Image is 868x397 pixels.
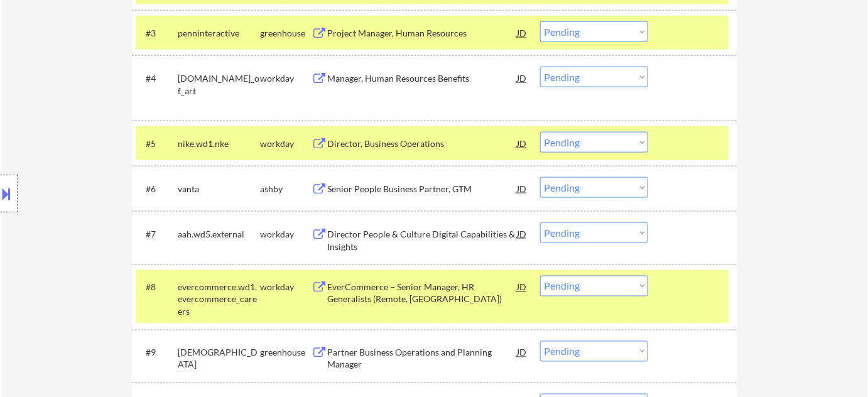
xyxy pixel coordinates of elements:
div: Project Manager, Human Resources [327,27,517,40]
div: EverCommerce – Senior Manager, HR Generalists (Remote, [GEOGRAPHIC_DATA]) [327,281,517,306]
div: greenhouse [260,347,312,359]
div: workday [260,281,312,294]
div: JD [516,21,528,44]
div: JD [516,341,528,364]
div: penninteractive [178,27,260,40]
div: ashby [260,183,312,195]
div: Partner Business Operations and Planning Manager [327,347,517,371]
div: workday [260,228,312,241]
div: JD [516,177,528,200]
div: [DEMOGRAPHIC_DATA] [178,347,260,371]
div: #4 [146,72,168,85]
div: JD [516,222,528,245]
div: Director, Business Operations [327,138,517,150]
div: #3 [146,27,168,40]
div: Senior People Business Partner, GTM [327,183,517,195]
div: greenhouse [260,27,312,40]
div: #9 [146,347,168,359]
div: Director People & Culture Digital Capabilities & Insights [327,228,517,253]
div: JD [516,67,528,89]
div: workday [260,72,312,85]
div: JD [516,276,528,298]
div: Manager, Human Resources Benefits [327,72,517,85]
div: workday [260,138,312,150]
div: [DOMAIN_NAME]_of_art [178,72,260,97]
div: JD [516,132,528,155]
